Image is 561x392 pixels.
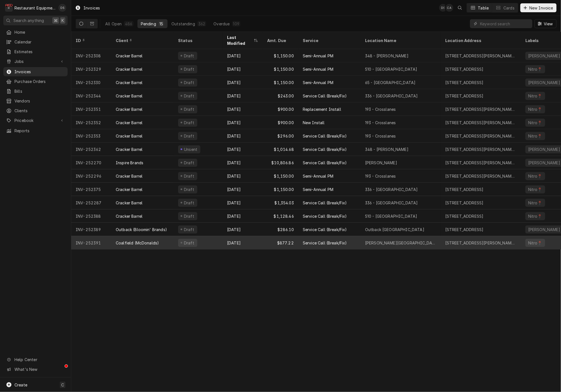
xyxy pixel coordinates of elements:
[528,200,543,206] div: Nitro📍
[13,18,44,23] span: Search anything
[116,133,142,139] div: Cracker Barrel
[183,66,195,72] div: Draft
[71,169,111,183] div: INV-252296
[3,116,68,125] a: Go to Pricebook
[116,173,142,179] div: Cracker Barrel
[303,146,347,152] div: Service Call (Break/Fix)
[3,16,68,25] button: Search anything⌘K
[263,89,298,102] div: $243.00
[183,106,195,112] div: Draft
[116,240,159,246] div: Coalfield (McDonalds)
[303,160,347,166] div: Service Call (Break/Fix)
[365,227,424,232] div: Outback [GEOGRAPHIC_DATA]
[267,38,293,43] div: Amt. Due
[227,35,253,46] div: Last Modified
[183,120,195,126] div: Draft
[445,66,484,72] div: [STREET_ADDRESS]
[445,38,515,43] div: Location Address
[263,76,298,89] div: $1,150.00
[183,160,195,166] div: Draft
[365,38,435,43] div: Location Name
[445,187,484,192] div: [STREET_ADDRESS]
[71,196,111,209] div: INV-252287
[303,38,355,43] div: Service
[223,89,263,102] div: [DATE]
[528,5,554,11] span: New Invoice
[263,183,298,196] div: $1,150.00
[71,102,111,116] div: INV-252351
[183,133,195,139] div: Draft
[223,209,263,223] div: [DATE]
[183,213,195,219] div: Draft
[54,18,58,23] span: ⌘
[365,173,396,179] div: 193 - Crosslanes
[3,57,68,66] a: Go to Jobs
[223,183,263,196] div: [DATE]
[456,3,464,12] button: Open search
[14,108,65,114] span: Clients
[223,102,263,116] div: [DATE]
[183,80,195,85] div: Draft
[445,106,516,112] div: [STREET_ADDRESS][PERSON_NAME][PERSON_NAME]
[14,117,56,123] span: Pricebook
[263,223,298,236] div: $286.10
[116,120,142,126] div: Cracker Barrel
[116,93,142,99] div: Cracker Barrel
[58,4,66,12] div: DS
[183,53,195,59] div: Draft
[445,53,516,59] div: [STREET_ADDRESS][PERSON_NAME][PERSON_NAME]
[445,240,516,246] div: [STREET_ADDRESS][PERSON_NAME][PERSON_NAME]
[223,223,263,236] div: [DATE]
[528,133,543,139] div: Nitro📍
[223,156,263,169] div: [DATE]
[116,53,142,59] div: Cracker Barrel
[183,93,195,99] div: Draft
[183,146,198,152] div: Unsent
[116,146,142,152] div: Cracker Barrel
[445,120,516,126] div: [STREET_ADDRESS][PERSON_NAME][PERSON_NAME]
[71,116,111,129] div: INV-252352
[105,21,122,27] div: All Open
[303,227,347,232] div: Service Call (Break/Fix)
[159,21,163,27] div: 15
[14,383,27,387] span: Create
[303,53,333,59] div: Semi-Annual PM
[3,47,68,56] a: Estimates
[365,200,418,206] div: 336 - [GEOGRAPHIC_DATA]
[303,187,333,192] div: Semi-Annual PM
[71,156,111,169] div: INV-252270
[223,116,263,129] div: [DATE]
[445,200,484,206] div: [STREET_ADDRESS]
[365,53,409,59] div: 348 - [PERSON_NAME]
[528,120,543,126] div: Nitro📍
[71,76,111,89] div: INV-252330
[3,37,68,46] a: Calendar
[223,62,263,76] div: [DATE]
[535,19,557,28] button: View
[528,187,543,192] div: Nitro📍
[445,173,516,179] div: [STREET_ADDRESS][PERSON_NAME][PERSON_NAME]
[14,88,65,94] span: Bills
[263,209,298,223] div: $1,128.46
[445,227,484,232] div: [STREET_ADDRESS]
[3,96,68,106] a: Vendors
[213,21,230,27] div: Overdue
[528,106,543,112] div: Nitro📍
[116,200,142,206] div: Cracker Barrel
[183,173,195,179] div: Draft
[116,227,167,232] div: Outback (Bloomin' Brands)
[71,183,111,196] div: INV-252375
[303,80,333,85] div: Semi-Annual PM
[233,21,239,27] div: 109
[223,143,263,156] div: [DATE]
[365,120,396,126] div: 193 - Crosslanes
[3,28,68,37] a: Home
[365,146,409,152] div: 348 - [PERSON_NAME]
[365,106,396,112] div: 193 - Crosslanes
[116,80,142,85] div: Cracker Barrel
[303,213,347,219] div: Service Call (Break/Fix)
[5,4,13,12] div: R
[116,38,168,43] div: Client
[528,213,543,219] div: Nitro📍
[183,200,195,206] div: Draft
